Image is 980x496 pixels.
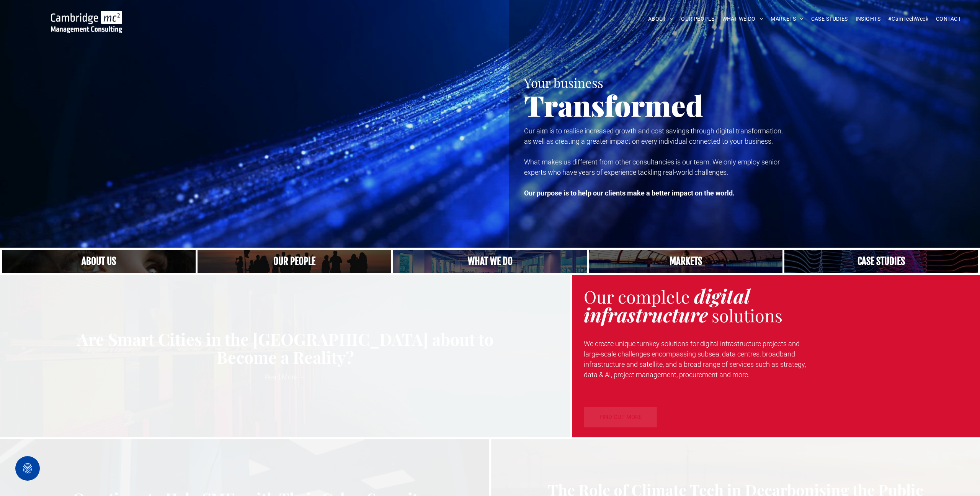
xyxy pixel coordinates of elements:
a: WHAT WE DO [719,13,767,25]
a: OUR PEOPLE [677,13,718,25]
a: CONTACT [932,13,965,25]
span: What makes us different from other consultancies is our team. We only employ senior experts who h... [524,158,780,176]
a: A yoga teacher lifting his whole body off the ground in the peacock pose [393,250,587,273]
span: solutions [712,304,782,327]
span: Our aim is to realise increased growth and cost savings through digital transformation, as well a... [524,127,782,145]
img: Cambridge MC Logo, digital transformation [51,11,122,33]
a: CASE STUDIES [807,13,852,25]
a: Case Studies | Cambridge Management Consulting > Case Studies [784,250,978,273]
a: INSIGHTS [852,13,884,25]
a: Telecoms | Decades of Experience Across Multiple Industries & Regions [589,250,782,273]
a: #CamTechWeek [884,13,932,25]
a: FIND OUT MORE [584,407,657,427]
span: Our complete [584,285,690,308]
a: Your Business Transformed | Cambridge Management Consulting [51,12,122,20]
a: A crowd in silhouette at sunset, on a rise or lookout point [198,250,391,273]
span: FIND OUT MORE [599,407,642,427]
span: We create unique turnkey solutions for digital infrastructure projects and large-scale challenges... [584,340,806,379]
span: Your business [524,74,603,91]
a: ABOUT [644,13,678,25]
a: Read More → [6,372,565,382]
span: Transformed [524,86,703,124]
strong: digital [694,283,750,309]
strong: infrastructure [584,302,708,327]
a: Are Smart Cities in the [GEOGRAPHIC_DATA] about to Become a Reality? [6,330,565,366]
a: MARKETS [767,13,807,25]
strong: Our purpose is to help our clients make a better impact on the world. [524,189,735,197]
a: Close up of woman's face, centered on her eyes [2,250,196,273]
